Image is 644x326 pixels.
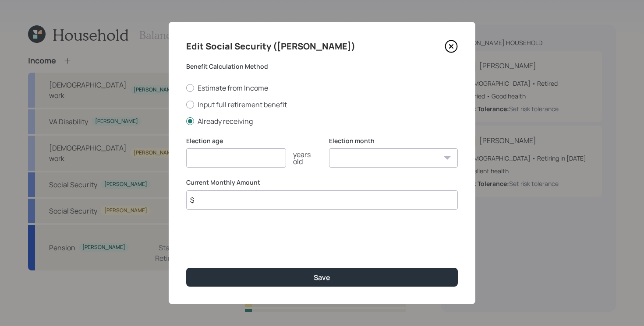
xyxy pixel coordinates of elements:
button: Save [186,268,458,287]
label: Input full retirement benefit [186,100,458,109]
div: Save [314,273,330,282]
div: years old [286,151,315,165]
label: Estimate from Income [186,83,458,93]
label: Election month [329,137,458,145]
h4: Edit Social Security ([PERSON_NAME]) [186,39,355,53]
label: Benefit Calculation Method [186,62,458,71]
label: Current Monthly Amount [186,178,458,187]
label: Election age [186,137,315,145]
label: Already receiving [186,116,458,126]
